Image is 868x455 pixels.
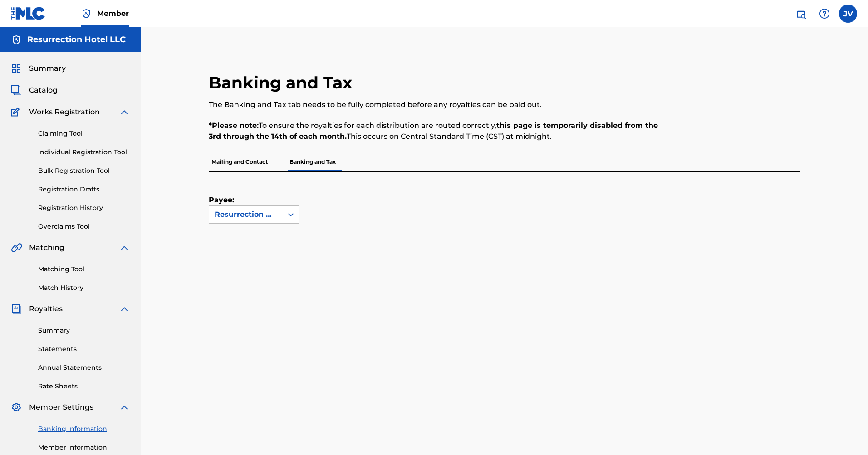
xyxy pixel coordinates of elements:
[29,107,100,117] span: Works Registration
[29,303,63,314] span: Royalties
[11,85,58,96] a: CatalogCatalog
[792,5,810,23] a: Public Search
[11,242,22,253] img: Matching
[38,344,130,354] a: Statements
[97,8,129,19] span: Member
[38,363,130,372] a: Annual Statements
[11,63,66,74] a: SummarySummary
[29,63,66,74] span: Summary
[29,242,64,253] span: Matching
[38,424,130,434] a: Banking Information
[215,209,277,220] div: Resurrection Hotel LLC
[119,242,130,253] img: expand
[209,152,270,171] p: Mailing and Contact
[29,85,58,96] span: Catalog
[119,107,130,117] img: expand
[11,34,22,45] img: Accounts
[38,382,130,391] a: Rate Sheets
[209,254,779,344] iframe: Tipalti Iframe
[11,7,46,20] img: MLC Logo
[38,147,130,157] a: Individual Registration Tool
[11,85,22,96] img: Catalog
[38,129,130,138] a: Claiming Tool
[38,166,130,176] a: Bulk Registration Tool
[11,303,22,314] img: Royalties
[209,121,658,141] strong: this page is temporarily disabled from the 3rd through the 14th of each month.
[209,195,254,205] label: Payee:
[209,121,259,130] strong: *Please note:
[839,5,857,23] div: User Menu
[795,8,806,19] img: search
[38,264,130,274] a: Matching Tool
[287,152,338,171] p: Banking and Tax
[209,120,664,142] p: To ensure the royalties for each distribution are routed correctly, This occurs on Central Standa...
[819,8,830,19] img: help
[209,73,357,93] h2: Banking and Tax
[38,203,130,213] a: Registration History
[11,402,22,413] img: Member Settings
[38,185,130,194] a: Registration Drafts
[843,302,868,379] iframe: Resource Center
[815,5,834,23] div: Help
[119,303,130,314] img: expand
[11,63,22,74] img: Summary
[38,443,130,452] a: Member Information
[11,107,23,117] img: Works Registration
[29,402,93,413] span: Member Settings
[81,8,92,19] img: Top Rightsholder
[38,283,130,293] a: Match History
[38,222,130,231] a: Overclaims Tool
[119,402,130,413] img: expand
[38,326,130,335] a: Summary
[209,99,664,110] p: The Banking and Tax tab needs to be fully completed before any royalties can be paid out.
[27,34,126,45] h5: Resurrection Hotel LLC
